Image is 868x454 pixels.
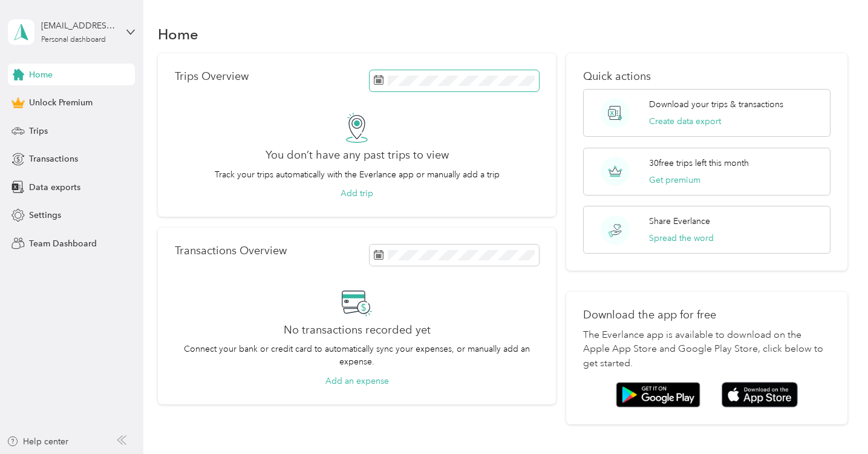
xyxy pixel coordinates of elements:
[800,386,868,454] iframe: Everlance-gr Chat Button Frame
[41,36,106,44] div: Personal dashboard
[722,382,798,408] img: App store
[158,28,198,41] h1: Home
[29,68,53,81] span: Home
[325,375,389,387] button: Add an expense
[215,168,500,181] p: Track your trips automatically with the Everlance app or manually add a trip
[649,232,714,245] button: Spread the word
[29,181,80,194] span: Data exports
[341,187,373,200] button: Add trip
[649,174,700,186] button: Get premium
[649,115,721,128] button: Create data export
[583,70,830,83] p: Quick actions
[175,245,287,257] p: Transactions Overview
[649,215,710,228] p: Share Everlance
[583,309,830,321] p: Download the app for free
[649,157,749,169] p: 30 free trips left this month
[649,98,783,111] p: Download your trips & transactions
[284,324,431,337] h2: No transactions recorded yet
[29,237,97,250] span: Team Dashboard
[29,96,93,109] span: Unlock Premium
[616,382,700,407] img: Google play
[29,153,78,165] span: Transactions
[7,435,68,448] button: Help center
[29,125,48,137] span: Trips
[175,70,249,83] p: Trips Overview
[175,343,538,368] p: Connect your bank or credit card to automatically sync your expenses, or manually add an expense.
[41,19,117,32] div: [EMAIL_ADDRESS][DOMAIN_NAME]
[266,149,449,162] h2: You don’t have any past trips to view
[583,328,830,372] p: The Everlance app is available to download on the Apple App Store and Google Play Store, click be...
[29,209,61,222] span: Settings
